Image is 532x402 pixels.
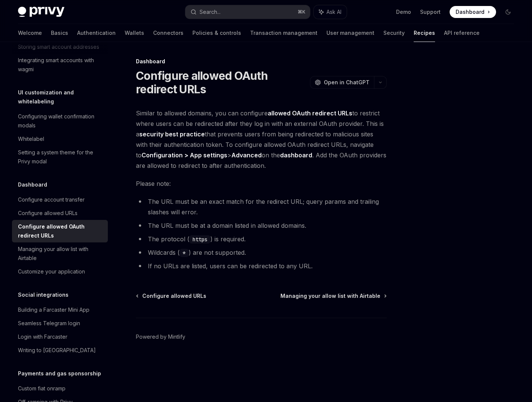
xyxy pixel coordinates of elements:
[51,24,68,42] a: Basics
[18,56,103,74] div: Integrating smart accounts with wagmi
[12,132,108,146] a: Whitelabel
[450,6,496,18] a: Dashboard
[192,24,241,42] a: Policies & controls
[12,382,108,395] a: Custom fiat onramp
[136,58,387,65] div: Dashboard
[383,24,405,42] a: Security
[18,346,96,355] div: Writing to [GEOGRAPHIC_DATA]
[200,7,221,16] div: Search...
[12,206,108,220] a: Configure allowed URLs
[136,247,387,258] li: Wildcards ( ) are not supported.
[310,76,374,89] button: Open in ChatGPT
[250,24,317,42] a: Transaction management
[18,319,80,328] div: Seamless Telegram login
[280,292,386,300] a: Managing your allow list with Airtable
[314,5,347,19] button: Ask AI
[18,384,66,393] div: Custom fiat onramp
[77,24,116,42] a: Authentication
[142,151,227,159] strong: Configuration > App settings
[12,193,108,206] a: Configure account transfer
[456,8,484,16] span: Dashboard
[18,180,47,189] h5: Dashboard
[12,146,108,168] a: Setting a system theme for the Privy modal
[136,69,307,96] h1: Configure allowed OAuth redirect URLs
[18,332,67,341] div: Login with Farcaster
[18,112,103,130] div: Configuring wallet confirmation modals
[12,344,108,357] a: Writing to [GEOGRAPHIC_DATA]
[125,24,144,42] a: Wallets
[18,267,85,276] div: Customize your application
[185,5,310,19] button: Search...⌘K
[18,222,103,240] div: Configure allowed OAuth redirect URLs
[136,178,387,189] span: Please note:
[18,7,64,17] img: dark logo
[396,8,411,16] a: Demo
[231,151,262,159] strong: Advanced
[12,242,108,265] a: Managing your allow list with Airtable
[18,290,69,299] h5: Social integrations
[153,24,183,42] a: Connectors
[324,79,370,86] span: Open in ChatGPT
[136,220,387,231] li: The URL must be at a domain listed in allowed domains.
[12,54,108,76] a: Integrating smart accounts with wagmi
[444,24,480,42] a: API reference
[12,220,108,242] a: Configure allowed OAuth redirect URLs
[18,134,44,143] div: Whitelabel
[189,235,210,244] code: https
[18,148,103,166] div: Setting a system theme for the Privy modal
[420,8,441,16] a: Support
[12,110,108,132] a: Configuring wallet confirmation modals
[298,9,305,15] span: ⌘ K
[136,196,387,217] li: The URL must be an exact match for the redirect URL; query params and trailing slashes will error.
[414,24,435,42] a: Recipes
[136,261,387,271] li: If no URLs are listed, users can be redirected to any URL.
[268,109,352,117] strong: allowed OAuth redirect URLs
[18,88,108,106] h5: UI customization and whitelabeling
[12,330,108,344] a: Login with Farcaster
[136,108,387,171] span: Similar to allowed domains, you can configure to restrict where users can be redirected after the...
[142,292,206,300] span: Configure allowed URLs
[137,292,206,300] a: Configure allowed URLs
[12,265,108,278] a: Customize your application
[326,8,341,16] span: Ask AI
[139,130,205,138] strong: security best practice
[18,209,77,218] div: Configure allowed URLs
[136,333,185,341] a: Powered by Mintlify
[136,234,387,244] li: The protocol ( ) is required.
[280,292,380,300] span: Managing your allow list with Airtable
[18,369,101,378] h5: Payments and gas sponsorship
[18,305,89,314] div: Building a Farcaster Mini App
[12,317,108,330] a: Seamless Telegram login
[326,24,374,42] a: User management
[18,195,85,204] div: Configure account transfer
[12,303,108,317] a: Building a Farcaster Mini App
[502,6,514,18] button: Toggle dark mode
[280,151,312,159] a: dashboard
[18,245,103,263] div: Managing your allow list with Airtable
[18,24,42,42] a: Welcome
